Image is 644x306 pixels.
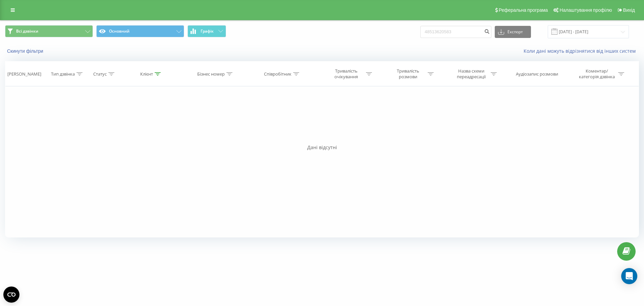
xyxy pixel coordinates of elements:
[5,25,93,37] button: Всі дзвінки
[51,71,75,77] div: Тип дзвінка
[264,71,291,77] div: Співробітник
[93,71,107,77] div: Статус
[559,7,612,13] span: Налаштування профілю
[420,26,491,38] input: Пошук за номером
[3,287,19,303] button: Open CMP widget
[140,71,153,77] div: Клієнт
[390,68,426,80] div: Тривалість розмови
[577,68,616,80] div: Коментар/категорія дзвінка
[524,48,639,54] a: Коли дані можуть відрізнятися вiд інших систем
[453,68,489,80] div: Назва схеми переадресації
[328,68,364,80] div: Тривалість очікування
[516,71,558,77] div: Аудіозапис розмови
[623,7,635,13] span: Вихід
[201,29,214,34] span: Графік
[16,29,38,34] span: Всі дзвінки
[5,144,639,151] div: Дані відсутні
[499,7,548,13] span: Реферальна програма
[197,71,225,77] div: Бізнес номер
[187,25,226,37] button: Графік
[7,71,41,77] div: [PERSON_NAME]
[96,25,184,37] button: Основний
[621,268,637,284] div: Open Intercom Messenger
[5,48,47,54] button: Скинути фільтри
[495,26,531,38] button: Експорт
